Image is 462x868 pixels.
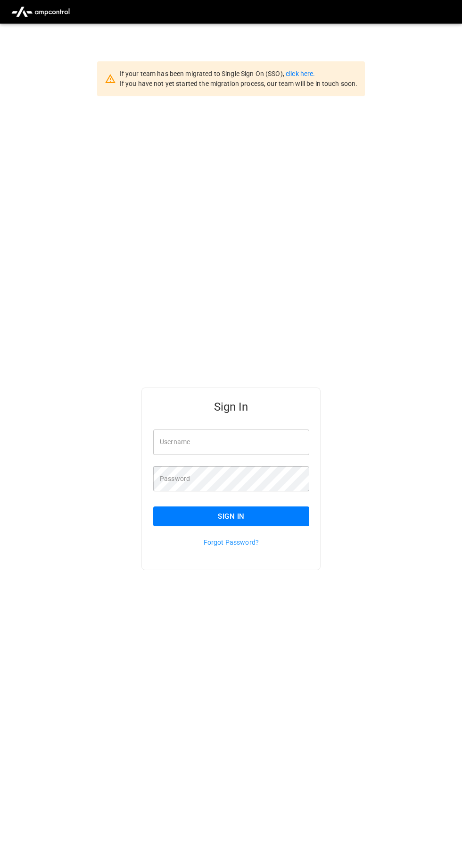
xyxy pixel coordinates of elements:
[153,399,309,414] h5: Sign In
[286,70,315,77] a: click here.
[8,3,74,21] img: ampcontrol.io logo
[120,80,358,87] span: If you have not yet started the migration process, our team will be in touch soon.
[120,70,286,77] span: If your team has been migrated to Single Sign On (SSO),
[153,506,309,526] button: Sign In
[153,538,309,547] p: Forgot Password?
